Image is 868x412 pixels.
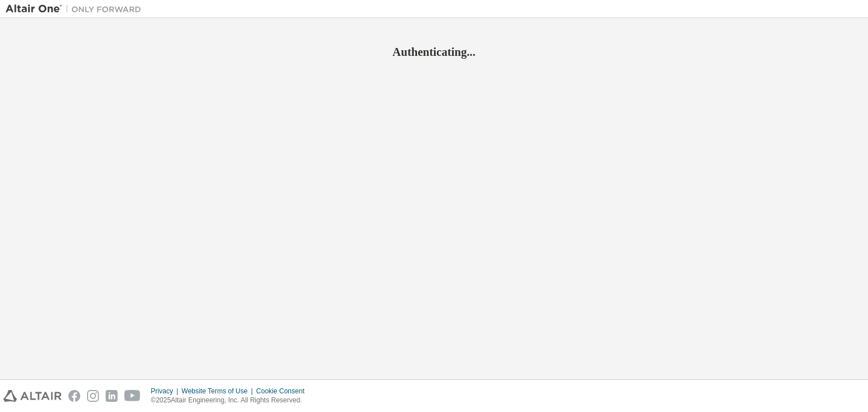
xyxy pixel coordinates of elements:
[68,390,80,402] img: facebook.svg
[256,387,311,396] div: Cookie Consent
[181,387,256,396] div: Website Terms of Use
[6,3,147,15] img: Altair One
[87,390,99,402] img: instagram.svg
[6,45,862,59] h2: Authenticating...
[124,390,141,402] img: youtube.svg
[151,396,311,405] p: © 2025 Altair Engineering, Inc. All Rights Reserved.
[3,390,62,402] img: altair_logo.svg
[151,387,181,396] div: Privacy
[106,390,118,402] img: linkedin.svg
